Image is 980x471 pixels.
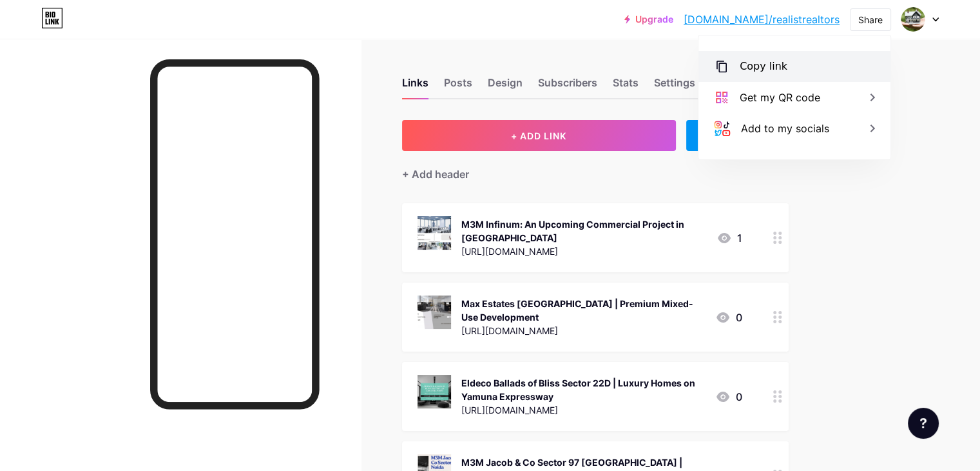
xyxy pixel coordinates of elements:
[858,13,883,26] div: Share
[901,7,925,32] img: realistrealtors
[740,90,820,105] div: Get my QR code
[740,59,787,74] div: Copy link
[624,14,673,25] a: Upgrade
[684,12,840,27] a: [DOMAIN_NAME]/realistrealtors
[741,121,829,136] div: Add to my socials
